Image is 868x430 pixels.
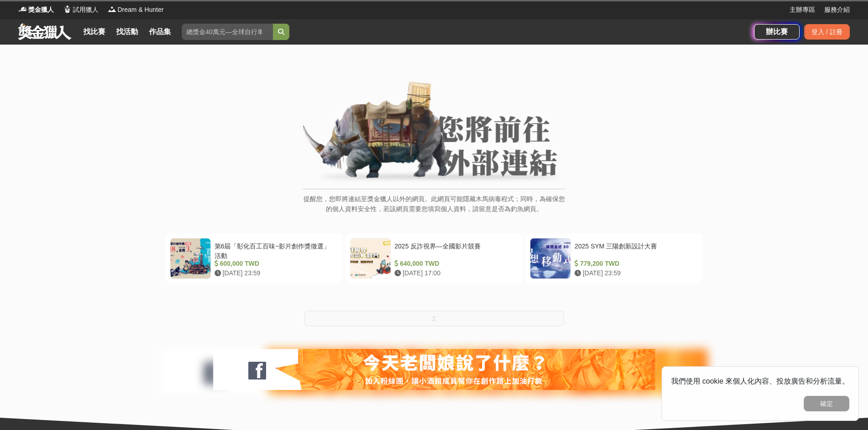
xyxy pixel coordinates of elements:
[303,81,565,184] img: External Link Banner
[108,5,117,14] img: Logo
[345,233,523,283] a: 2025 反詐視界—全國影片競賽 640,000 TWD [DATE] 17:00
[525,233,703,283] a: 2025 SYM 三陽創新設計大賽 779,200 TWD [DATE] 23:59
[80,25,109,38] a: 找比賽
[165,233,343,283] a: 第6屆「彰化百工百味~影片創作獎徵選」活動 600,000 TWD [DATE] 23:59
[790,5,815,15] a: 主辦專區
[73,5,98,15] span: 試用獵人
[18,5,54,15] a: Logo獎金獵人
[804,396,849,411] button: 確定
[303,194,565,223] p: 提醒您，您即將連結至獎金獵人以外的網頁。此網頁可能隱藏木馬病毒程式；同時，為確保您的個人資料安全性，若該網頁需要您填寫個人資料，請留意是否為釣魚網頁。
[63,5,98,15] a: Logo試用獵人
[754,24,800,40] a: 辦比賽
[671,377,849,385] span: 我們使用 cookie 來個人化內容、投放廣告和分析流量。
[395,259,514,268] div: 640,000 TWD
[304,311,564,326] button: 2
[215,268,334,278] div: [DATE] 23:59
[63,5,72,14] img: Logo
[118,5,164,15] span: Dream & Hunter
[145,25,175,38] a: 作品集
[182,24,273,40] input: 總獎金40萬元—全球自行車設計比賽
[395,242,514,259] div: 2025 反詐視界—全國影片競賽
[213,349,655,390] img: 127fc932-0e2d-47dc-a7d9-3a4a18f96856.jpg
[575,268,694,278] div: [DATE] 23:59
[108,5,164,15] a: LogoDream & Hunter
[113,25,142,38] a: 找活動
[28,5,54,15] span: 獎金獵人
[215,242,334,259] div: 第6屆「彰化百工百味~影片創作獎徵選」活動
[18,5,27,14] img: Logo
[215,259,334,268] div: 600,000 TWD
[575,242,694,259] div: 2025 SYM 三陽創新設計大賽
[824,5,850,15] a: 服務介紹
[575,259,694,268] div: 779,200 TWD
[804,24,850,40] div: 登入 / 註冊
[395,268,514,278] div: [DATE] 17:00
